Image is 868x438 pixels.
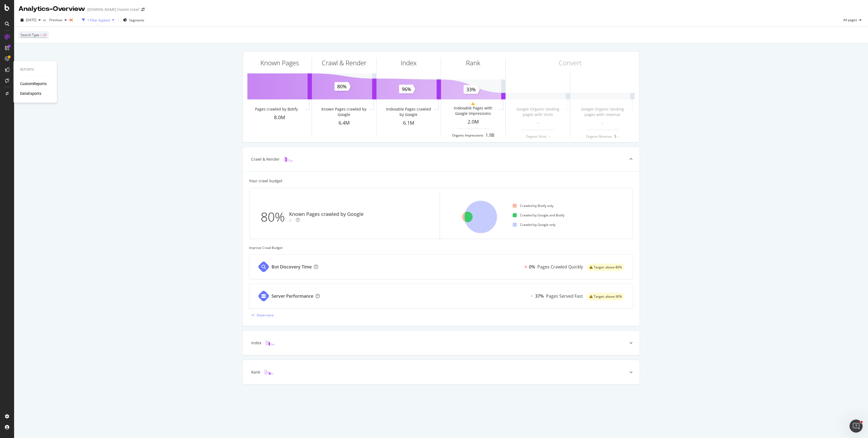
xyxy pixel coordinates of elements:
[129,18,144,22] span: Segments
[594,266,622,269] span: Target: above 80%
[87,7,139,12] div: [DOMAIN_NAME] master crawl
[531,295,533,297] img: Equal
[251,369,260,375] div: Rank
[320,106,368,117] div: Known Pages crawled by Google
[121,16,146,24] button: Segments
[841,18,857,22] span: All pages
[441,118,505,125] div: 2.0M
[466,58,480,67] div: Rank
[322,58,366,67] div: Crawl & Render
[43,18,47,22] span: vs
[251,340,261,346] div: Index
[272,293,313,299] div: Server Performance
[850,420,863,433] iframe: Intercom live chat
[260,58,299,67] div: Known Pages
[537,264,583,270] div: Pages Crawled Quickly
[289,220,291,221] img: Equal
[26,18,36,22] span: 2025 Sep. 8th
[47,16,69,24] button: Previous
[249,178,282,184] div: Your crawl budget
[594,295,622,298] span: Target: above 90%
[292,218,294,223] div: -
[587,293,624,300] div: warning label
[40,33,42,37] span: =
[452,133,483,138] div: Organic Impressions
[376,119,441,126] div: 6.1M
[513,222,556,227] div: Crawled by Google only
[80,16,116,24] button: 1 Filter Applied
[261,208,289,226] div: 80%
[20,67,50,72] div: Reports
[449,105,497,116] div: Indexable Pages with Google Impressions
[249,311,274,319] button: Show more
[20,81,47,86] a: CustomReports
[20,91,41,96] a: DataExports
[43,31,47,39] span: All
[251,157,280,162] div: Crawl & Render
[289,211,363,218] div: Known Pages crawled by Google
[47,18,62,22] span: Previous
[247,114,312,121] div: 8.0M
[587,264,624,271] div: warning label
[384,106,433,117] div: Indexable Pages crawled by Google
[841,16,864,24] button: All pages
[264,369,273,375] img: block-icon
[486,132,494,138] div: 1.9B
[18,16,43,24] button: [DATE]
[257,313,274,317] div: Show more
[249,284,633,309] a: Server PerformanceEqual37%Pages Served Fastwarning label
[312,119,376,126] div: 6.4M
[18,4,85,14] div: Analytics - Overview
[249,245,633,250] div: Improve Crawl Budget
[513,213,564,218] div: Crawled by Google and Botify
[249,254,633,279] a: Bot Discovery Time0%Pages Crawled Quicklywarning label
[87,18,110,22] div: 1 Filter Applied
[513,203,553,208] div: Crawled by Botify only
[284,157,293,162] img: block-icon
[255,106,298,112] div: Pages crawled by Botify
[141,8,145,11] div: arrow-right-arrow-left
[272,264,312,270] div: Bot Discovery Time
[21,33,39,37] span: Search Type
[266,340,274,345] img: block-icon
[401,58,417,67] div: Index
[546,293,583,299] div: Pages Served Fast
[529,264,535,270] div: 0%
[535,293,544,299] div: 37%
